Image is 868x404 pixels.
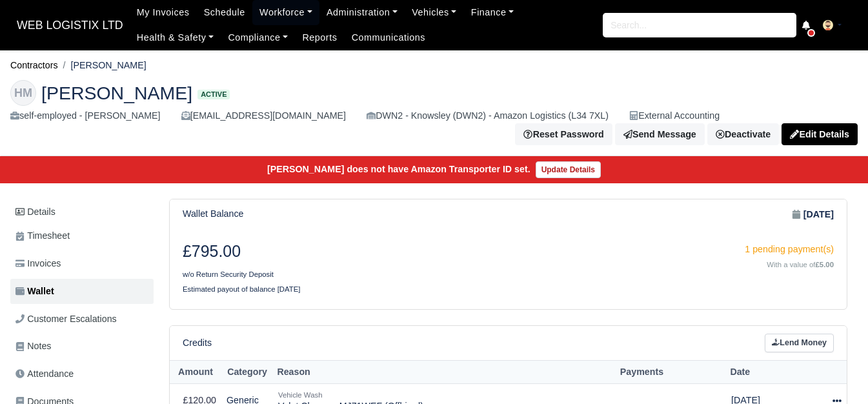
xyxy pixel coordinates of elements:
span: Notes [15,339,51,354]
a: Deactivate [707,123,779,145]
a: Edit Details [782,123,858,145]
a: Notes [10,334,154,359]
a: Health & Safety [130,25,221,50]
span: Attendance [15,367,74,381]
div: HM [10,80,36,106]
h6: Credits [183,338,212,348]
small: Vehicle Wash [278,391,323,399]
div: Hamza Aziz Mirza [1,70,867,156]
div: 1 pending payment(s) [518,242,834,257]
th: Amount [170,360,221,384]
a: Details [10,200,154,224]
input: Search... [603,13,796,37]
span: Wallet [15,284,54,299]
h6: Wallet Balance [183,208,243,219]
div: [EMAIL_ADDRESS][DOMAIN_NAME] [181,108,346,123]
a: Wallet [10,279,154,304]
th: Date [726,360,810,384]
li: [PERSON_NAME] [58,58,146,73]
span: Active [197,90,230,99]
a: Compliance [221,25,295,50]
th: Payments [616,360,726,384]
a: Attendance [10,361,154,387]
a: Contractors [10,60,58,70]
a: Communications [345,25,433,50]
a: Send Message [615,123,705,145]
span: Customer Escalations [15,312,117,327]
a: Timesheet [10,223,154,248]
a: WEB LOGISTIX LTD [10,13,130,38]
a: Invoices [10,251,154,276]
span: Invoices [15,256,61,271]
strong: [DATE] [803,207,834,222]
div: self-employed - [PERSON_NAME] [10,108,161,123]
div: DWN2 - Knowsley (DWN2) - Amazon Logistics (L34 7XL) [367,108,609,123]
div: External Accounting [629,108,720,123]
h3: £795.00 [183,242,499,261]
small: Estimated payout of balance [DATE] [183,285,301,293]
small: With a value of [767,261,834,268]
span: [PERSON_NAME] [41,84,192,102]
strong: £5.00 [816,261,834,268]
button: Reset Password [515,123,612,145]
th: Reason [273,360,616,384]
small: w/o Return Security Deposit [183,270,274,278]
span: Timesheet [15,228,70,243]
a: Update Details [536,161,601,178]
a: Reports [295,25,344,50]
th: Category [221,360,273,384]
a: Lend Money [765,334,834,352]
a: Customer Escalations [10,307,154,332]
